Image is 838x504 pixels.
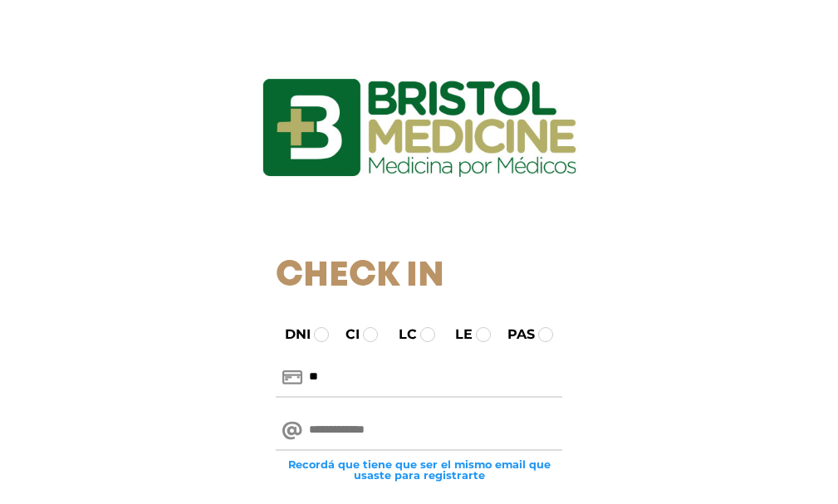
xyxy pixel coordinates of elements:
[276,459,562,481] small: Recordá que tiene que ser el mismo email que usaste para registrarte
[270,325,311,345] label: DNI
[195,20,644,236] img: logo_ingresarbristol.jpg
[331,325,360,345] label: CI
[276,256,562,297] h1: Check In
[384,325,417,345] label: LC
[440,325,473,345] label: LE
[493,325,535,345] label: PAS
